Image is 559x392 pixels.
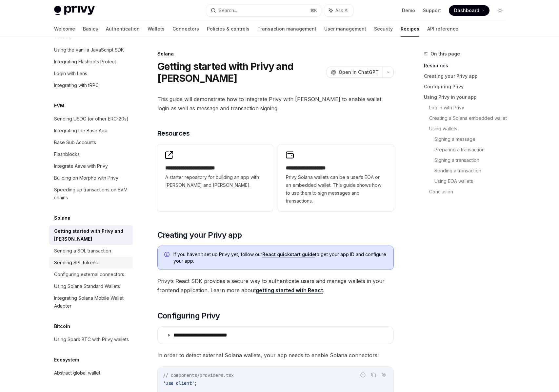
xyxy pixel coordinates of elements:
a: Support [423,7,441,14]
a: Dashboard [449,5,489,16]
span: A starter repository for building an app with [PERSON_NAME] and [PERSON_NAME]. [165,173,265,189]
div: Using Spark BTC with Privy wallets [54,336,129,343]
a: Configuring Privy [424,81,510,92]
span: // components/providers.tsx [163,372,234,378]
div: Base Sub Accounts [54,139,96,146]
span: Dashboard [454,7,479,14]
a: Integrating with tRPC [49,79,133,91]
a: getting started with React [256,287,323,294]
a: Flashblocks [49,148,133,160]
a: Using EOA wallets [434,176,510,186]
div: Using Solana Standard Wallets [54,282,120,290]
a: Security [374,21,393,37]
a: Authentication [106,21,140,37]
h5: EVM [54,102,64,110]
a: React quickstart guide [262,251,315,257]
div: Getting started with Privy and [PERSON_NAME] [54,227,129,243]
a: **** **** **** *****Privy Solana wallets can be a user’s EOA or an embedded wallet. This guide sh... [278,144,393,211]
span: Privy’s React SDK provides a secure way to authenticate users and manage wallets in your frontend... [157,276,394,295]
a: Base Sub Accounts [49,137,133,148]
a: Integrating the Base App [49,125,133,137]
a: Welcome [54,21,75,37]
span: ⌘ K [310,8,317,13]
span: Open in ChatGPT [339,69,379,76]
a: Sending USDC (or other ERC-20s) [49,113,133,125]
a: Sending a transaction [434,165,510,176]
div: Integrating with tRPC [54,81,99,89]
h5: Bitcoin [54,322,70,330]
a: API reference [427,21,458,37]
a: Using the vanilla JavaScript SDK [49,44,133,56]
button: Toggle dark mode [495,5,505,16]
a: Policies & controls [207,21,250,37]
h5: Ecosystem [54,356,79,364]
a: Transaction management [257,21,316,37]
div: Sending USDC (or other ERC-20s) [54,115,129,123]
div: Search... [219,7,237,14]
a: Basics [83,21,98,37]
div: Integrating Solana Mobile Wallet Adapter [54,294,129,310]
span: Ask AI [335,7,349,14]
button: Ask AI [324,5,353,16]
a: Signing a message [434,134,510,144]
span: On this page [430,50,460,58]
a: Integrate Aave with Privy [49,160,133,172]
h5: Solana [54,214,70,222]
div: Building on Morpho with Privy [54,174,118,182]
a: Using Spark BTC with Privy wallets [49,334,133,345]
svg: Info [164,252,171,258]
span: 'use client' [163,380,194,386]
span: Resources [157,129,190,138]
a: Login with Lens [49,68,133,79]
a: Log in with Privy [429,102,510,113]
button: Report incorrect code [359,371,367,379]
div: Sending SPL tokens [54,259,98,267]
a: Sending SPL tokens [49,257,133,269]
a: Speeding up transactions on EVM chains [49,184,133,204]
a: Signing a transaction [434,155,510,165]
span: ; [194,380,197,386]
div: Integrate Aave with Privy [54,162,108,170]
span: This guide will demonstrate how to integrate Privy with [PERSON_NAME] to enable wallet login as w... [157,95,394,113]
span: Privy Solana wallets can be a user’s EOA or an embedded wallet. This guide shows how to use them ... [286,173,386,205]
span: If you haven’t set up Privy yet, follow our to get your app ID and configure your app. [173,251,387,264]
a: Preparing a transaction [434,144,510,155]
span: Creating your Privy app [157,230,242,240]
a: Abstract global wallet [49,367,133,379]
img: light logo [54,6,95,15]
span: Configuring Privy [157,311,220,321]
div: Solana [157,51,394,57]
a: Sending a SOL transaction [49,245,133,257]
div: Using the vanilla JavaScript SDK [54,46,124,54]
a: Configuring external connectors [49,269,133,280]
button: Open in ChatGPT [327,67,383,78]
a: Demo [402,7,415,14]
button: Ask AI [380,371,388,379]
button: Search...⌘K [206,5,321,16]
a: Conclusion [429,186,510,197]
a: Connectors [172,21,199,37]
div: Abstract global wallet [54,369,100,377]
div: Login with Lens [54,70,87,77]
div: Integrating the Base App [54,127,108,135]
a: Integrating Flashbots Protect [49,56,133,68]
a: Recipes [401,21,419,37]
a: Using wallets [429,123,510,134]
div: Speeding up transactions on EVM chains [54,186,129,202]
a: Using Solana Standard Wallets [49,280,133,292]
a: Creating your Privy app [424,71,510,81]
a: Getting started with Privy and [PERSON_NAME] [49,225,133,245]
a: Resources [424,60,510,71]
div: Integrating Flashbots Protect [54,58,116,66]
a: Building on Morpho with Privy [49,172,133,184]
div: Flashblocks [54,150,80,158]
span: In order to detect external Solana wallets, your app needs to enable Solana connectors: [157,351,394,360]
a: Using Privy in your app [424,92,510,102]
div: Configuring external connectors [54,271,124,278]
a: Integrating Solana Mobile Wallet Adapter [49,292,133,312]
a: User management [324,21,366,37]
div: Sending a SOL transaction [54,247,111,255]
a: Creating a Solana embedded wallet [429,113,510,123]
button: Copy the contents from the code block [369,371,378,379]
h1: Getting started with Privy and [PERSON_NAME] [157,60,324,84]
